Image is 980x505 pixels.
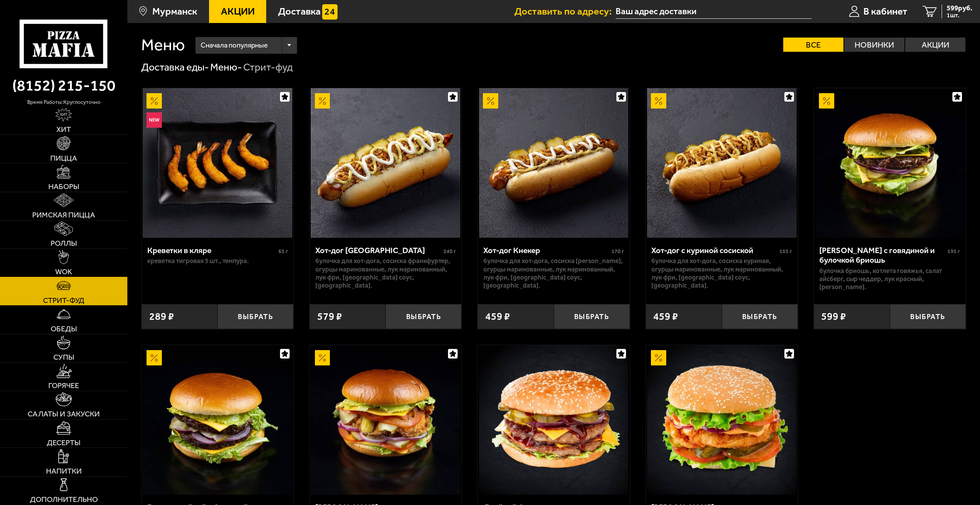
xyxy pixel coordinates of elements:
[147,93,162,109] img: Акционный
[905,38,965,52] label: Акции
[48,382,79,390] span: Горячее
[863,7,908,16] span: В кабинет
[147,257,288,265] p: креветка тигровая 5 шт., темпура.
[142,345,293,495] a: АкционныйБургер двойной с булочкой бриошь
[50,155,77,162] span: Пицца
[815,88,965,238] img: Бургер с говядиной и булочкой бриошь
[51,325,77,333] span: Обеды
[554,304,630,329] button: Выбрать
[616,5,812,19] input: Ваш адрес доставки
[483,245,609,255] div: Хот-дог Кнекер
[152,7,197,16] span: Мурманск
[315,257,456,290] p: булочка для хот-дога, сосиска Франкфуртер, огурцы маринованные, лук маринованный, лук фри, [GEOGR...
[53,354,74,361] span: Супы
[651,93,666,109] img: Акционный
[783,38,843,52] label: Все
[947,5,972,12] span: 599 руб.
[478,345,629,495] a: Двойной бургер
[43,297,84,304] span: Стрит-фуд
[32,211,95,219] span: Римская пицца
[479,88,629,238] img: Хот-дог Кнекер
[315,245,441,255] div: Хот-дог [GEOGRAPHIC_DATA]
[210,61,242,73] a: Меню-
[647,345,797,495] img: Бургер с цыпленком и сырным соусом
[814,88,966,238] a: АкционныйБургер с говядиной и булочкой бриошь
[28,410,100,418] span: Салаты и закуски
[143,88,292,238] img: Креветки в кляре
[315,350,330,365] img: Акционный
[611,248,624,255] span: 170 г
[647,88,797,238] img: Хот-дог с куриной сосиской
[646,88,798,238] a: АкционныйХот-дог с куриной сосиской
[310,88,461,238] a: АкционныйХот-дог Франкфуртер
[722,304,798,329] button: Выбрать
[821,311,846,322] span: 599 ₽
[483,257,624,290] p: булочка для хот-дога, сосиска [PERSON_NAME], огурцы маринованные, лук маринованный, лук фри, [GEO...
[616,5,812,19] span: Мурманск улица Успенского 11
[651,257,792,290] p: булочка для хот-дога, сосиска куриная, огурцы маринованные, лук маринованный, лук фри, [GEOGRAPHI...
[55,268,72,276] span: WOK
[890,304,966,329] button: Выбрать
[141,37,185,53] h1: Меню
[30,496,98,503] span: Дополнительно
[278,7,321,16] span: Доставка
[56,126,71,133] span: Хит
[653,311,678,322] span: 459 ₽
[844,38,904,52] label: Новинки
[243,61,293,74] div: Стрит-фуд
[819,245,945,265] div: [PERSON_NAME] с говядиной и булочкой бриошь
[315,93,330,109] img: Акционный
[651,245,777,255] div: Хот-дог с куриной сосиской
[651,350,666,365] img: Акционный
[478,88,629,238] a: АкционныйХот-дог Кнекер
[278,248,288,255] span: 65 г
[46,467,82,475] span: Напитки
[51,240,77,247] span: Роллы
[142,88,293,238] a: АкционныйНовинкаКреветки в кляре
[479,345,629,495] img: Двойной бургер
[947,248,960,255] span: 195 г
[317,311,342,322] span: 579 ₽
[819,267,960,291] p: булочка Бриошь, котлета говяжья, салат айсберг, сыр Чеддер, лук красный, [PERSON_NAME].
[819,93,834,109] img: Акционный
[947,12,972,18] span: 1 шт.
[514,7,616,16] span: Доставить по адресу:
[141,61,209,73] a: Доставка еды-
[485,311,510,322] span: 459 ₽
[311,88,460,238] img: Хот-дог Франкфуртер
[147,350,162,365] img: Акционный
[322,4,338,20] img: 15daf4d41897b9f0e9f617042186c801.svg
[217,304,293,329] button: Выбрать
[779,248,792,255] span: 155 г
[443,248,456,255] span: 240 г
[221,7,255,16] span: Акции
[143,345,292,495] img: Бургер двойной с булочкой бриошь
[201,36,268,55] span: Сначала популярные
[483,93,498,109] img: Акционный
[48,183,79,191] span: Наборы
[310,345,461,495] a: АкционныйБургер куриный с сырным соусом и булочкой бриошь
[147,245,277,255] div: Креветки в кляре
[47,439,81,447] span: Десерты
[646,345,798,495] a: АкционныйБургер с цыпленком и сырным соусом
[147,112,162,128] img: Новинка
[385,304,461,329] button: Выбрать
[149,311,174,322] span: 289 ₽
[311,345,460,495] img: Бургер куриный с сырным соусом и булочкой бриошь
